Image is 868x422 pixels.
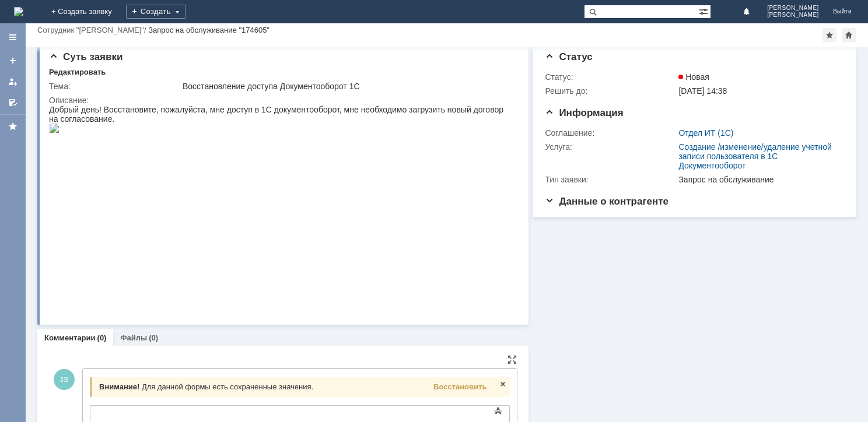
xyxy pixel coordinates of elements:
div: Соглашение: [545,128,676,138]
a: Комментарии [44,333,96,342]
span: ЗВ [54,369,75,390]
div: (0) [97,333,107,342]
a: Перейти на домашнюю страницу [14,7,23,16]
div: Сделать домашней страницей [842,28,856,42]
a: Создать заявку [3,51,22,70]
a: Мои согласования [3,93,22,112]
div: Создать [126,5,185,19]
span: Внимание! [99,382,139,391]
a: Создание /изменение/удаление учетной записи пользователя в 1С Документооборот [678,142,831,170]
div: Восстановление доступа Документооборот 1С [183,82,512,91]
span: [PERSON_NAME] [767,5,819,12]
div: Редактировать [49,68,106,77]
span: Суть заявки [49,51,123,62]
span: Для данной формы есть сохраненные значения. [142,382,313,391]
span: Информация [545,107,623,118]
a: Мои заявки [3,72,22,91]
div: Статус: [545,72,676,82]
div: Запрос на обслуживание "174605" [148,26,269,34]
span: Новая [678,72,709,82]
span: Показать панель инструментов [491,404,505,418]
img: logo [14,7,23,16]
div: (0) [149,333,158,342]
div: На всю страницу [508,355,517,364]
div: Запрос на обслуживание [678,175,839,184]
span: Восстановить [433,382,487,391]
div: Услуга: [545,142,676,152]
div: Добавить в избранное [822,28,836,42]
span: [DATE] 14:38 [678,86,727,96]
span: Статус [545,51,592,62]
span: Данные о контрагенте [545,196,668,207]
div: Описание: [49,96,514,105]
div: / [37,26,148,34]
a: Сотрудник "[PERSON_NAME]" [37,26,144,34]
a: Файлы [120,333,147,342]
a: Отдел ИТ (1С) [678,128,733,138]
span: [PERSON_NAME] [767,12,819,19]
div: Тема: [49,82,180,91]
div: Решить до: [545,86,676,96]
span: Закрыть [498,379,508,389]
span: Расширенный поиск [699,5,710,16]
div: Тип заявки: [545,175,676,184]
